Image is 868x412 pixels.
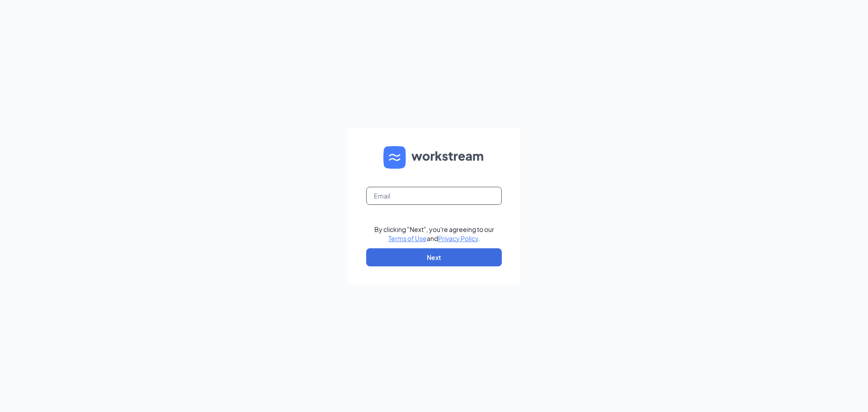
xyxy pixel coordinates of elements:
[374,225,494,243] div: By clicking "Next", you're agreeing to our and .
[366,187,502,205] input: Email
[366,248,502,266] button: Next
[388,234,427,242] a: Terms of Use
[438,234,478,242] a: Privacy Policy
[383,146,485,169] img: WS logo and Workstream text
